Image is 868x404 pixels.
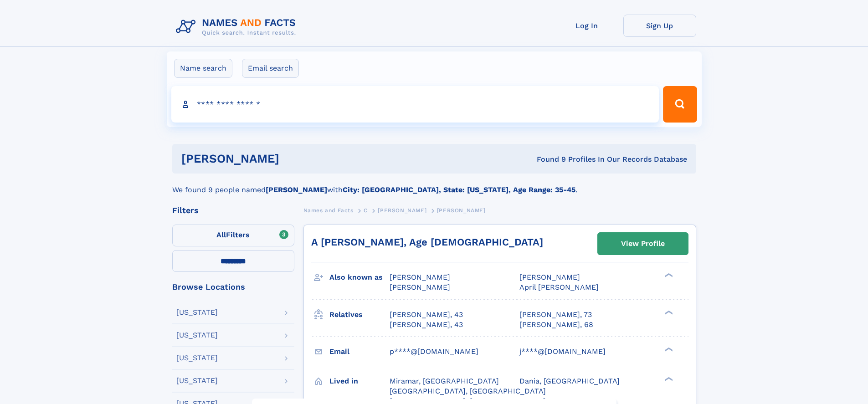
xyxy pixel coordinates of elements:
[266,185,327,194] b: [PERSON_NAME]
[408,154,687,164] div: Found 9 Profiles In Our Records Database
[364,205,368,216] a: C
[242,59,299,78] label: Email search
[329,344,390,359] h3: Email
[437,207,486,214] span: [PERSON_NAME]
[621,233,665,254] div: View Profile
[390,310,463,320] a: [PERSON_NAME], 43
[364,207,368,214] span: C
[181,153,408,164] h1: [PERSON_NAME]
[390,320,463,330] a: [PERSON_NAME], 43
[176,354,218,362] div: [US_STATE]
[171,86,659,123] input: search input
[390,387,546,395] span: [GEOGRAPHIC_DATA], [GEOGRAPHIC_DATA]
[172,283,294,291] div: Browse Locations
[550,15,623,37] a: Log In
[623,15,696,37] a: Sign Up
[216,230,226,239] span: All
[176,377,218,384] div: [US_STATE]
[172,225,294,246] label: Filters
[174,59,232,78] label: Name search
[519,320,593,330] a: [PERSON_NAME], 68
[663,346,673,352] div: ❯
[329,270,390,285] h3: Also known as
[172,206,294,215] div: Filters
[519,377,620,385] span: Dania, [GEOGRAPHIC_DATA]
[329,307,390,322] h3: Relatives
[303,205,354,216] a: Names and Facts
[176,332,218,339] div: [US_STATE]
[311,236,543,248] a: A [PERSON_NAME], Age [DEMOGRAPHIC_DATA]
[329,373,390,389] h3: Lived in
[519,310,592,320] a: [PERSON_NAME], 73
[390,377,499,385] span: Miramar, [GEOGRAPHIC_DATA]
[598,233,688,255] a: View Profile
[519,273,580,281] span: [PERSON_NAME]
[663,272,673,278] div: ❯
[663,376,673,382] div: ❯
[663,86,697,123] button: Search Button
[390,273,450,281] span: [PERSON_NAME]
[378,205,426,216] a: [PERSON_NAME]
[343,185,575,194] b: City: [GEOGRAPHIC_DATA], State: [US_STATE], Age Range: 35-45
[519,283,599,291] span: April [PERSON_NAME]
[172,15,303,39] img: Logo Names and Facts
[663,309,673,315] div: ❯
[390,283,450,291] span: [PERSON_NAME]
[172,174,696,195] div: We found 9 people named with .
[176,309,218,316] div: [US_STATE]
[378,207,426,214] span: [PERSON_NAME]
